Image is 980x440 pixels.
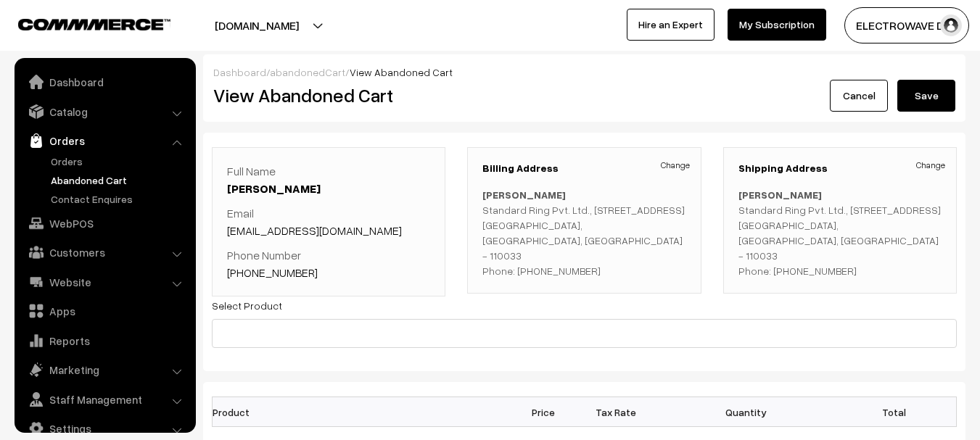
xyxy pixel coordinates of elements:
[47,173,191,188] a: Abandoned Cart
[227,204,430,239] p: Email
[227,162,430,197] p: Full Name
[18,210,191,236] a: WebPOS
[482,187,685,278] p: Standard Ring Pvt. Ltd., [STREET_ADDRESS] [GEOGRAPHIC_DATA], [GEOGRAPHIC_DATA], [GEOGRAPHIC_DATA]...
[897,80,955,112] button: Save
[18,19,170,30] img: COMMMERCE
[213,66,266,78] a: Dashboard
[18,99,191,125] a: Catalog
[482,162,685,175] h3: Billing Address
[227,246,430,281] p: Phone Number
[738,162,942,175] h3: Shipping Address
[212,298,282,313] label: Select Product
[47,191,191,207] a: Contact Enquires
[652,397,841,427] th: Quantity
[18,69,191,95] a: Dashboard
[507,397,580,427] th: Price
[830,80,888,112] a: Cancel
[213,397,302,427] th: Product
[227,265,318,280] a: [PHONE_NUMBER]
[270,66,345,78] a: abandonedCart
[738,187,942,278] p: Standard Ring Pvt. Ltd., [STREET_ADDRESS] [GEOGRAPHIC_DATA], [GEOGRAPHIC_DATA], [GEOGRAPHIC_DATA]...
[164,7,350,43] button: [DOMAIN_NAME]
[18,357,191,383] a: Marketing
[738,188,822,201] b: [PERSON_NAME]
[350,66,453,78] span: View Abandoned Cart
[213,84,574,107] h2: View Abandoned Cart
[916,159,945,172] a: Change
[18,128,191,154] a: Orders
[18,269,191,295] a: Website
[18,328,191,354] a: Reports
[482,188,566,201] b: [PERSON_NAME]
[841,397,913,427] th: Total
[728,9,826,41] a: My Subscription
[580,397,652,427] th: Tax Rate
[227,181,321,196] a: [PERSON_NAME]
[661,159,690,172] a: Change
[844,7,969,43] button: ELECTROWAVE DE…
[627,9,715,41] a: Hire an Expert
[47,154,191,169] a: Orders
[940,14,962,36] img: user
[18,386,191,412] a: Staff Management
[18,298,191,324] a: Apps
[213,65,955,80] div: / /
[18,239,191,265] a: Customers
[18,14,145,32] a: COMMMERCE
[227,223,402,238] a: [EMAIL_ADDRESS][DOMAIN_NAME]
